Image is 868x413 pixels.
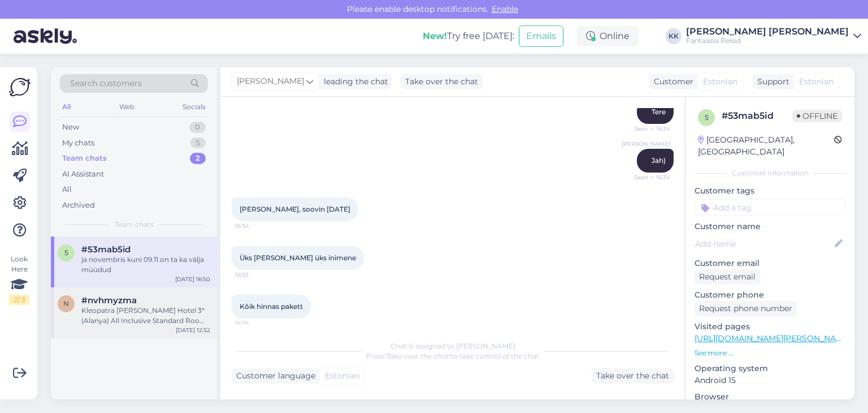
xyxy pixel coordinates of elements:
span: 5 [64,248,68,257]
div: Customer [649,76,693,88]
div: Take over the chat [592,368,674,384]
div: [DATE] 12:52 [176,326,210,334]
span: Press to take control of the chat [366,352,539,360]
button: Emails [519,25,563,47]
div: Take over the chat [401,74,483,89]
div: All [62,184,72,195]
div: My chats [62,137,94,149]
div: Look Here [9,254,29,305]
p: Customer phone [695,289,845,301]
span: #53mab5id [81,244,131,255]
a: [PERSON_NAME] [PERSON_NAME]Fantaasia Reisid [686,27,861,45]
i: 'Take over the chat' [385,352,450,360]
span: 16:35 [235,270,277,279]
p: Visited pages [695,321,845,333]
span: [PERSON_NAME] [622,140,670,148]
p: See more ... [695,348,845,358]
p: Customer email [695,257,845,269]
div: New [62,122,79,133]
div: Web [117,100,137,114]
img: Askly Logo [9,76,31,98]
span: Kõik hinnas pakett [240,302,303,311]
span: Seen ✓ 16:34 [628,124,670,133]
div: Archived [62,200,95,211]
span: n [63,299,69,308]
div: Customer information [695,168,845,178]
div: 2 / 3 [9,295,29,305]
div: Support [753,76,789,88]
p: Customer name [695,221,845,233]
p: Android 15 [695,375,845,386]
span: 16:34 [235,222,277,230]
div: 5 [190,137,206,149]
span: Enable [488,4,522,14]
div: ja novembris kuni 09.11 on ta ka välja müüdud [81,255,210,275]
div: Request phone number [695,301,797,316]
div: [GEOGRAPHIC_DATA], [GEOGRAPHIC_DATA] [698,134,834,158]
div: 2 [190,153,206,164]
span: Chat is assigned to [PERSON_NAME] [390,342,515,350]
p: Customer tags [695,185,845,197]
div: 0 [189,122,206,133]
div: KK [666,28,682,44]
p: Browser [695,391,845,403]
div: Try free [DATE]: [423,29,514,43]
span: [PERSON_NAME] [237,75,304,88]
div: Fantaasia Reisid [686,36,849,45]
b: New! [423,31,447,41]
span: Offline [792,110,842,122]
div: Online [577,26,639,46]
div: All [60,100,73,114]
span: Tere [652,107,666,116]
div: Kleopatra [PERSON_NAME] Hotel 3* (Alanya) All Inclusive Standard Room Side Sea View / SGL 485.18 EUR [81,306,210,326]
span: [PERSON_NAME], soovin [DATE] [240,205,350,213]
div: Team chats [62,153,107,164]
input: Add name [695,238,832,250]
div: [PERSON_NAME] [PERSON_NAME] [686,27,849,36]
div: leading the chat [319,76,388,88]
span: Üks [PERSON_NAME] üks inimene [240,253,356,262]
span: 16:36 [235,319,277,328]
p: Operating system [695,363,845,375]
div: # 53mab5id [722,109,792,123]
span: Estonian [799,76,834,88]
div: Request email [695,269,760,285]
span: Estonian [703,76,737,88]
a: [URL][DOMAIN_NAME][PERSON_NAME] [695,333,850,343]
span: Jah) [652,156,666,165]
div: [DATE] 16:50 [175,275,210,283]
span: 5 [705,113,709,122]
div: Socials [180,100,208,114]
span: Estonian [325,370,359,382]
span: Team chats [115,220,154,230]
div: AI Assistant [62,169,104,180]
input: Add a tag [695,199,845,216]
span: Seen ✓ 16:34 [628,173,670,182]
span: #nvhmyzma [81,295,137,306]
div: Customer language [232,370,315,382]
span: Search customers [70,78,142,89]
